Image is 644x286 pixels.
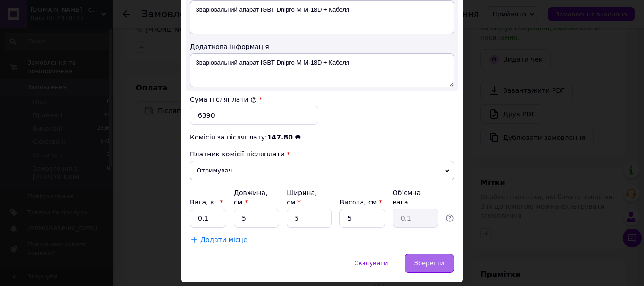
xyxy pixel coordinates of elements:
[190,161,454,180] span: Отримувач
[190,96,257,103] label: Сума післяплати
[200,236,248,244] span: Додати місце
[234,189,268,206] label: Довжина, см
[287,189,317,206] label: Ширина, см
[339,198,382,206] label: Висота, см
[393,188,438,207] div: Об'ємна вага
[414,260,444,267] span: Зберегти
[267,133,301,141] span: 147.80 ₴
[190,150,285,158] span: Платник комісії післяплати
[190,132,454,142] div: Комісія за післяплату:
[190,0,454,34] textarea: Зварювальний апарат IGBT Dnipro-M M-18D + Кабеля
[190,198,223,206] label: Вага, кг
[190,42,454,51] div: Додаткова інформація
[354,260,388,267] span: Скасувати
[190,53,454,87] textarea: Зварювальний апарат IGBT Dnipro-M M-18D + Кабеля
